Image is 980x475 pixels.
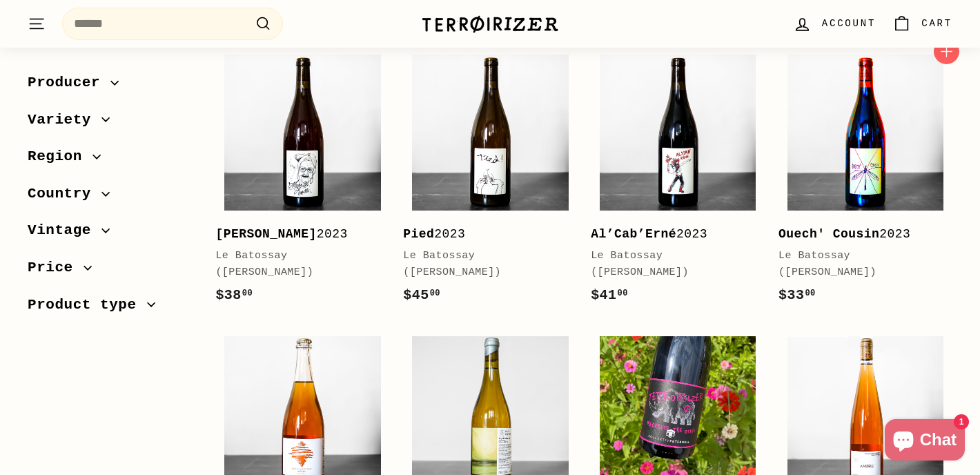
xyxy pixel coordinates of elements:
[28,182,101,206] span: Country
[403,248,563,281] div: Le Batossay ([PERSON_NAME])
[215,227,316,241] b: [PERSON_NAME]
[403,287,440,303] span: $45
[215,287,253,303] span: $38
[28,68,193,105] button: Producer
[28,142,193,179] button: Region
[28,108,101,132] span: Variety
[778,248,939,281] div: Le Batossay ([PERSON_NAME])
[591,46,765,320] a: Al’Cab’Erné2023Le Batossay ([PERSON_NAME])
[778,227,879,241] b: Ouech' Cousin
[403,46,577,320] a: Pied2023Le Batossay ([PERSON_NAME])
[242,289,253,298] sup: 00
[921,16,952,31] span: Cart
[778,46,952,320] a: Ouech' Cousin2023Le Batossay ([PERSON_NAME])
[28,215,193,253] button: Vintage
[215,46,389,320] a: [PERSON_NAME]2023Le Batossay ([PERSON_NAME])
[591,248,751,281] div: Le Batossay ([PERSON_NAME])
[28,179,193,216] button: Country
[785,3,884,44] a: Account
[884,3,961,44] a: Cart
[28,219,101,242] span: Vintage
[881,419,969,464] inbox-online-store-chat: Shopify online store chat
[28,253,193,290] button: Price
[805,289,815,298] sup: 00
[591,224,751,244] div: 2023
[822,16,876,31] span: Account
[28,71,110,95] span: Producer
[28,256,84,280] span: Price
[28,105,193,142] button: Variety
[403,224,563,244] div: 2023
[215,248,375,281] div: Le Batossay ([PERSON_NAME])
[28,293,147,317] span: Product type
[215,224,375,244] div: 2023
[28,290,193,327] button: Product type
[778,224,939,244] div: 2023
[28,145,92,168] span: Region
[430,289,440,298] sup: 00
[778,287,816,303] span: $33
[403,227,434,241] b: Pied
[591,287,628,303] span: $41
[618,289,628,298] sup: 00
[591,227,676,241] b: Al’Cab’Erné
